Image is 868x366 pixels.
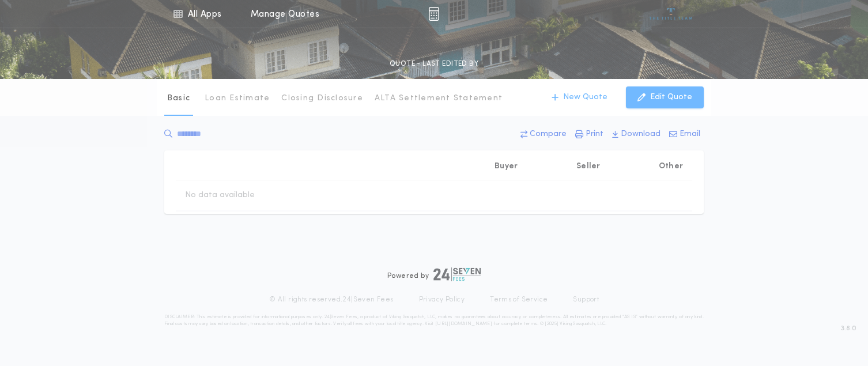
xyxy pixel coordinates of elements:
[205,93,270,104] p: Loan Estimate
[586,129,603,140] p: Print
[387,267,481,281] div: Powered by
[659,161,683,172] p: Other
[621,129,661,140] p: Download
[650,8,693,20] img: vs-icon
[540,86,619,108] button: New Quote
[435,322,492,326] a: [URL][DOMAIN_NAME]
[428,7,439,21] img: img
[680,129,700,140] p: Email
[495,161,518,172] p: Buyer
[572,124,607,145] button: Print
[666,124,704,145] button: Email
[609,124,664,145] button: Download
[576,161,601,172] p: Seller
[176,180,264,210] td: No data available
[433,267,481,281] img: logo
[269,295,394,304] p: © All rights reserved. 24|Seven Fees
[573,295,599,304] a: Support
[167,93,190,104] p: Basic
[419,295,465,304] a: Privacy Policy
[517,124,570,145] button: Compare
[375,93,503,104] p: ALTA Settlement Statement
[563,92,607,103] p: New Quote
[490,295,548,304] a: Terms of Service
[530,129,567,140] p: Compare
[281,93,363,104] p: Closing Disclosure
[390,58,478,70] p: QUOTE - LAST EDITED BY
[650,92,692,103] p: Edit Quote
[841,323,856,334] span: 3.8.0
[626,86,704,108] button: Edit Quote
[164,314,704,327] p: DISCLAIMER: This estimate is provided for informational purposes only. 24|Seven Fees, a product o...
